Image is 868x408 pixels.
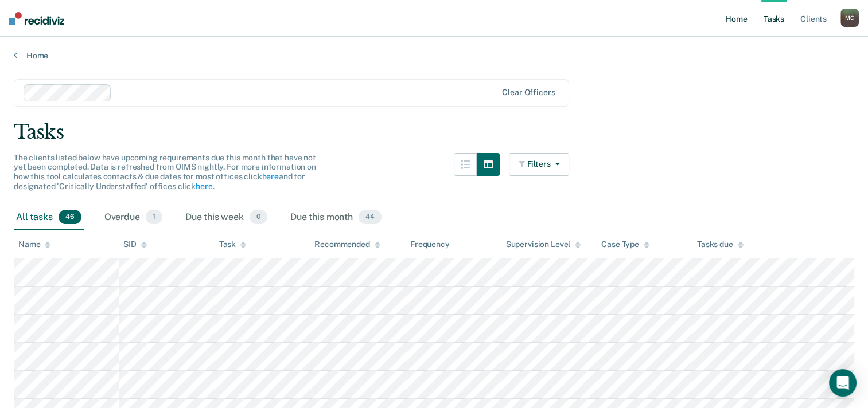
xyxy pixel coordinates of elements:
div: M C [840,9,859,27]
span: 0 [250,210,267,225]
span: 44 [359,210,382,225]
div: All tasks46 [14,205,84,230]
a: Home [14,50,854,61]
div: Overdue1 [102,205,165,230]
div: Name [18,240,50,249]
div: Clear officers [502,88,555,97]
div: Task [219,240,246,249]
div: Recommended [314,240,380,249]
div: Frequency [410,240,450,249]
button: Filters [509,153,570,176]
a: here [196,182,212,191]
span: 1 [146,210,162,225]
img: Recidiviz [9,12,64,25]
div: Tasks [14,120,854,144]
span: 46 [59,210,81,225]
button: MC [840,9,859,27]
div: Open Intercom Messenger [829,369,857,397]
div: Supervision Level [506,240,581,249]
div: SID [123,240,147,249]
div: Due this month44 [288,205,384,230]
span: The clients listed below have upcoming requirements due this month that have not yet been complet... [14,153,316,191]
div: Case Type [601,240,649,249]
div: Due this week0 [183,205,270,230]
div: Tasks due [697,240,744,249]
a: here [262,172,278,181]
